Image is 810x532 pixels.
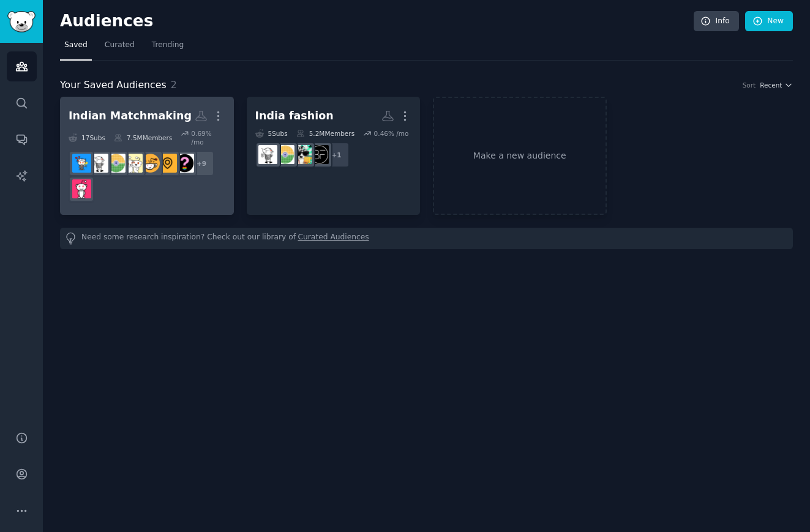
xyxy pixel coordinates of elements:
[374,129,409,138] div: 0.46 % /mo
[743,81,756,89] div: Sort
[189,151,214,176] div: + 9
[72,154,91,173] img: DatingInIndia
[745,11,793,32] a: New
[114,129,172,146] div: 7.5M Members
[255,129,288,138] div: 5 Sub s
[69,108,192,124] div: Indian Matchmaking
[69,129,105,146] div: 17 Sub s
[255,108,334,124] div: India fashion
[107,154,126,173] img: IndiaSpeaks
[258,145,277,164] img: india
[158,154,177,173] img: indian
[760,81,782,89] span: Recent
[191,129,225,146] div: 0.69 % /mo
[296,129,354,138] div: 5.2M Members
[760,81,793,89] button: Recent
[298,232,369,245] a: Curated Audiences
[60,228,793,249] div: Need some research inspiration? Check out our library of
[293,145,312,164] img: FashionforIndia
[100,36,139,61] a: Curated
[105,40,135,51] span: Curated
[60,36,92,61] a: Saved
[7,11,36,32] img: GummySearch logo
[89,154,108,173] img: india
[124,154,143,173] img: RelationshipIndia
[148,36,188,61] a: Trending
[60,12,694,31] h2: Audiences
[64,40,88,51] span: Saved
[694,11,739,32] a: Info
[171,79,177,91] span: 2
[433,97,607,215] a: Make a new audience
[72,179,91,198] img: Indiangirlsontinder
[60,78,167,93] span: Your Saved Audiences
[60,97,234,215] a: Indian Matchmaking17Subs7.5MMembers0.69% /mo+9AskIndianWomenindianindiasocialRelationshipIndiaInd...
[141,154,160,173] img: indiasocial
[310,145,329,164] img: BollywoodFashion
[324,142,350,168] div: + 1
[247,97,421,215] a: India fashion5Subs5.2MMembers0.46% /mo+1BollywoodFashionFashionforIndiaIndiaSpeaksindia
[276,145,294,164] img: IndiaSpeaks
[152,40,184,51] span: Trending
[175,154,194,173] img: AskIndianWomen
